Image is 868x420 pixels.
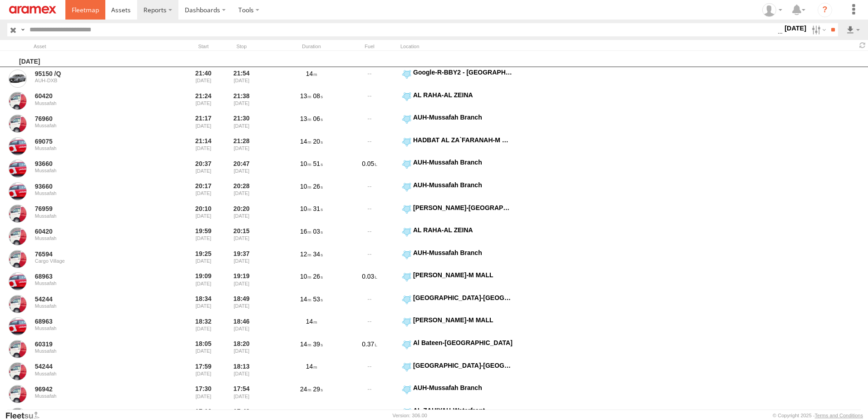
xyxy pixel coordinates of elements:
[35,303,159,309] div: Mussafah
[35,100,159,106] div: Mussafah
[413,339,513,347] div: Al Bateen-[GEOGRAPHIC_DATA]
[313,92,323,100] span: 08
[35,145,159,151] div: Mussafah
[186,113,221,134] div: Entered prior to selected date range
[300,183,311,190] span: 10
[186,339,221,360] div: Entered prior to selected date range
[186,249,221,270] div: Entered prior to selected date range
[224,158,259,179] div: 20:47 [DATE]
[400,339,514,360] label: Click to View Event Location
[400,136,514,157] label: Click to View Event Location
[413,294,513,302] div: [GEOGRAPHIC_DATA]-[GEOGRAPHIC_DATA]
[413,384,513,392] div: AUH-Mussafah Branch
[342,339,397,360] div: 0.37
[35,115,159,123] a: 76960
[35,235,159,241] div: Mussafah
[35,325,159,331] div: Mussafah
[224,113,259,134] div: 21:30 [DATE]
[35,408,159,416] a: 58356
[313,183,323,190] span: 26
[313,408,323,415] span: 08
[35,280,159,286] div: Mussafah
[19,23,26,36] label: Search Query
[818,3,832,17] i: ?
[400,91,514,112] label: Click to View Event Location
[186,226,221,247] div: Entered prior to selected date range
[300,295,311,303] span: 14
[35,70,159,78] a: 95150 /Q
[224,271,259,292] div: 19:19 [DATE]
[413,361,513,370] div: [GEOGRAPHIC_DATA]-[GEOGRAPHIC_DATA]
[413,68,513,76] div: Google-R-BBY2 - [GEOGRAPHIC_DATA]
[300,138,311,145] span: 14
[313,205,323,212] span: 31
[400,361,514,382] label: Click to View Event Location
[9,6,56,14] img: aramex-logo.svg
[35,92,159,100] a: 60420
[300,250,311,258] span: 12
[35,258,159,264] div: Cargo Village
[845,23,861,36] label: Export results as...
[313,138,323,145] span: 20
[783,23,808,33] label: [DATE]
[35,123,159,128] div: Mussafah
[186,384,221,405] div: Entered prior to selected date range
[35,78,159,83] div: AUH-DXB
[35,190,159,196] div: Mussafah
[313,250,323,258] span: 34
[759,3,785,17] div: Mohammedazath Nainamohammed
[224,316,259,337] div: 18:46 [DATE]
[224,384,259,405] div: 17:54 [DATE]
[35,295,159,303] a: 54244
[35,205,159,213] a: 76959
[300,205,311,212] span: 10
[413,91,513,99] div: AL RAHA-AL ZEINA
[306,363,317,370] span: 14
[224,361,259,382] div: 18:13 [DATE]
[35,348,159,354] div: Mussafah
[35,250,159,258] a: 76594
[35,393,159,399] div: Mussafah
[300,115,311,122] span: 13
[224,226,259,247] div: 20:15 [DATE]
[413,113,513,121] div: AUH-Mussafah Branch
[35,272,159,280] a: 68963
[186,271,221,292] div: Entered prior to selected date range
[400,181,514,202] label: Click to View Event Location
[300,408,311,415] span: 26
[224,294,259,315] div: 18:49 [DATE]
[342,158,397,179] div: 0.05
[313,160,323,167] span: 51
[313,340,323,348] span: 39
[186,294,221,315] div: Entered prior to selected date range
[413,271,513,279] div: [PERSON_NAME]-M MALL
[300,160,311,167] span: 10
[413,158,513,166] div: AUH-Mussafah Branch
[186,204,221,225] div: Entered prior to selected date range
[313,385,323,393] span: 29
[413,406,513,415] div: AL ZAHIYAH-Waterfront
[313,228,323,235] span: 03
[35,168,159,173] div: Mussafah
[300,340,311,348] span: 14
[300,92,311,100] span: 13
[400,249,514,270] label: Click to View Event Location
[313,115,323,122] span: 06
[186,361,221,382] div: Entered prior to selected date range
[413,181,513,189] div: AUH-Mussafah Branch
[413,316,513,324] div: [PERSON_NAME]-M MALL
[413,204,513,212] div: [PERSON_NAME]-[GEOGRAPHIC_DATA]
[300,228,311,235] span: 16
[224,249,259,270] div: 19:37 [DATE]
[186,316,221,337] div: Entered prior to selected date range
[306,70,317,77] span: 14
[35,182,159,190] a: 93660
[35,160,159,168] a: 93660
[808,23,828,36] label: Search Filter Options
[400,204,514,225] label: Click to View Event Location
[186,91,221,112] div: Entered prior to selected date range
[313,273,323,280] span: 26
[400,384,514,405] label: Click to View Event Location
[300,273,311,280] span: 10
[400,271,514,292] label: Click to View Event Location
